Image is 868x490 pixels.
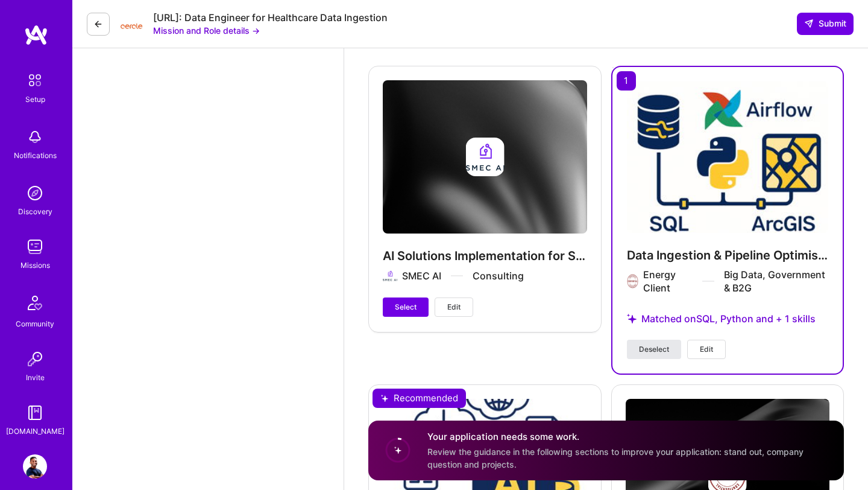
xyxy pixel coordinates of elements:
img: Invite [23,347,47,371]
img: Company logo [627,274,639,288]
img: Company Logo [119,16,143,32]
img: bell [23,125,47,149]
i: icon SendLight [804,19,814,28]
span: Select [395,302,417,313]
span: Review the guidance in the following sections to improve your application: stand out, company que... [427,447,804,469]
div: [URL]: Data Engineer for Healthcare Data Ingestion [153,11,388,24]
img: Data Ingestion & Pipeline Optimisation [627,81,829,233]
div: Community [16,317,54,330]
span: Submit [804,17,846,30]
span: Edit [447,302,461,313]
div: Discovery [18,205,52,218]
button: Mission and Role details → [153,24,260,37]
img: logo [24,24,48,46]
img: teamwork [23,235,47,259]
i: icon StarsPurple [627,314,637,323]
img: guide book [23,401,47,425]
div: Matched on SQL, Python and + 1 skills [627,298,829,340]
img: setup [22,68,48,93]
button: Edit [687,340,726,359]
button: Submit [797,13,854,34]
div: Setup [25,93,45,106]
img: discovery [23,181,47,205]
button: Select [383,297,429,317]
img: divider [702,281,714,282]
div: Notifications [14,149,57,162]
img: Community [20,288,49,317]
div: Missions [20,259,50,272]
div: Invite [26,371,45,384]
button: Edit [435,297,473,317]
span: Deselect [639,344,669,355]
div: [DOMAIN_NAME] [6,425,64,437]
button: Deselect [627,340,681,359]
div: Energy Client Big Data, Government & B2G [643,268,828,294]
h4: Data Ingestion & Pipeline Optimisation [627,247,829,263]
h4: Your application needs some work. [427,430,829,443]
i: icon LeftArrowDark [93,19,103,29]
img: User Avatar [23,454,47,479]
span: Edit [700,344,713,355]
a: User Avatar [20,454,50,479]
